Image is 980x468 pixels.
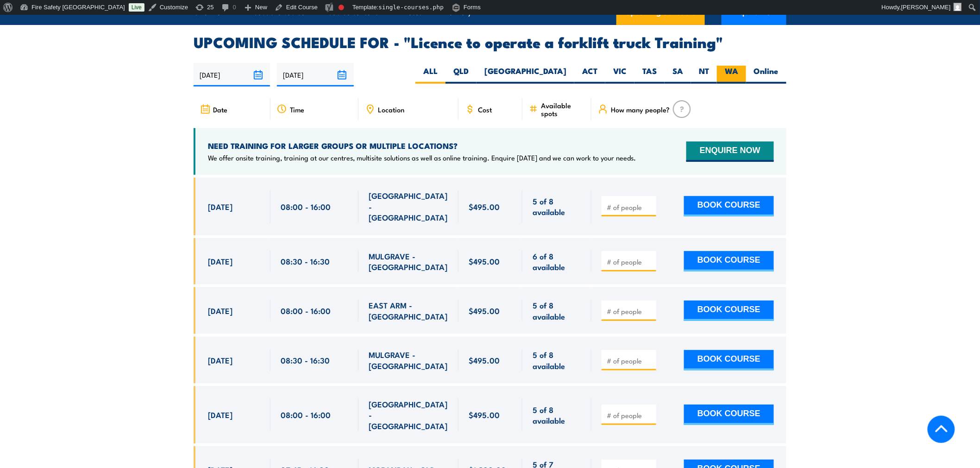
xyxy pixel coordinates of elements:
[746,66,786,84] label: Online
[684,405,774,425] button: BOOK COURSE
[607,203,653,212] input: # of people
[477,66,574,84] label: [GEOGRAPHIC_DATA]
[634,66,665,84] label: TAS
[469,409,500,420] span: $495.00
[415,66,446,84] label: ALL
[469,355,500,365] span: $495.00
[208,409,232,420] span: [DATE]
[533,404,581,426] span: 5 of 8 available
[208,141,636,151] h4: NEED TRAINING FOR LARGER GROUPS OR MULTIPLE LOCATIONS?
[533,300,581,321] span: 5 of 8 available
[378,105,404,113] span: Location
[684,196,774,216] button: BOOK COURSE
[369,349,448,371] span: MULGRAVE - [GEOGRAPHIC_DATA]
[607,257,653,266] input: # of people
[277,63,353,86] input: To date
[901,4,951,11] span: [PERSON_NAME]
[208,256,232,266] span: [DATE]
[281,409,331,420] span: 08:00 - 16:00
[378,4,444,11] span: single-courses.php
[684,251,774,271] button: BOOK COURSE
[605,66,634,84] label: VIC
[691,66,717,84] label: NT
[665,66,691,84] label: SA
[281,305,331,316] span: 08:00 - 16:00
[208,355,232,365] span: [DATE]
[290,105,304,113] span: Time
[717,66,746,84] label: WA
[469,305,500,316] span: $495.00
[611,105,670,113] span: How many people?
[281,201,331,212] span: 08:00 - 16:00
[684,301,774,321] button: BOOK COURSE
[533,251,581,272] span: 6 of 8 available
[208,201,232,212] span: [DATE]
[469,256,500,266] span: $495.00
[574,66,605,84] label: ACT
[686,142,774,162] button: ENQUIRE NOW
[533,349,581,371] span: 5 of 8 available
[369,399,448,431] span: [GEOGRAPHIC_DATA] - [GEOGRAPHIC_DATA]
[369,251,448,272] span: MULGRAVE - [GEOGRAPHIC_DATA]
[339,5,344,10] div: Focus keyphrase not set
[281,256,330,266] span: 08:30 - 16:30
[607,411,653,420] input: # of people
[478,105,492,113] span: Cost
[369,190,448,222] span: [GEOGRAPHIC_DATA] - [GEOGRAPHIC_DATA]
[541,101,585,117] span: Available spots
[469,201,500,212] span: $495.00
[446,66,477,84] label: QLD
[194,35,786,48] h2: UPCOMING SCHEDULE FOR - "Licence to operate a forklift truck Training"
[533,196,581,217] span: 5 of 8 available
[684,350,774,370] button: BOOK COURSE
[194,63,270,86] input: From date
[369,300,448,321] span: EAST ARM - [GEOGRAPHIC_DATA]
[208,305,232,316] span: [DATE]
[607,307,653,316] input: # of people
[129,3,144,12] a: Live
[281,355,330,365] span: 08:30 - 16:30
[208,153,636,162] p: We offer onsite training, training at our centres, multisite solutions as well as online training...
[213,105,227,113] span: Date
[607,356,653,365] input: # of people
